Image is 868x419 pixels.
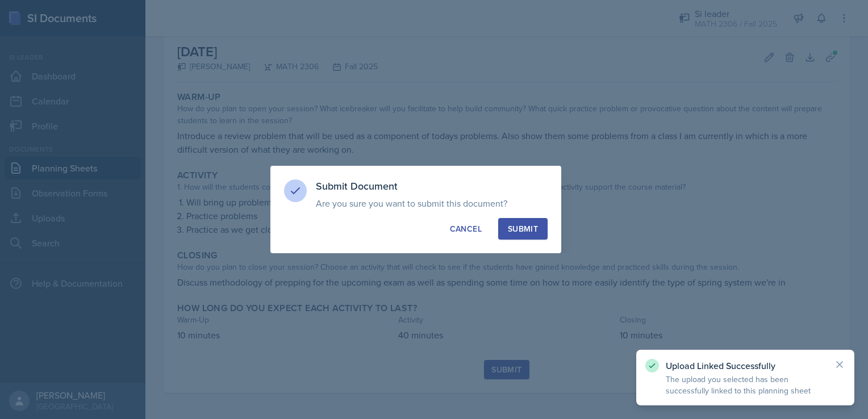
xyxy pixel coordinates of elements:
[666,360,825,371] p: Upload Linked Successfully
[450,223,482,234] div: Cancel
[316,179,548,193] h3: Submit Document
[666,374,825,396] p: The upload you selected has been successfully linked to this planning sheet
[440,218,491,240] button: Cancel
[508,223,538,234] div: Submit
[498,218,548,240] button: Submit
[316,198,548,209] p: Are you sure you want to submit this document?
